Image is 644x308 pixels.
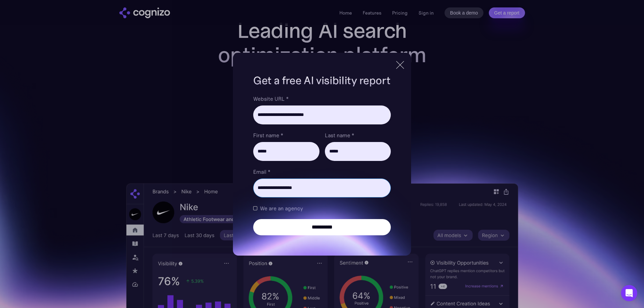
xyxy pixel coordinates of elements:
label: Website URL * [253,95,390,103]
form: Brand Report Form [253,95,390,235]
div: Open Intercom Messenger [621,285,637,301]
label: Email * [253,168,390,176]
h1: Get a free AI visibility report [253,73,390,88]
label: Last name * [325,131,391,139]
label: First name * [253,131,319,139]
span: We are an agency [260,204,303,212]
